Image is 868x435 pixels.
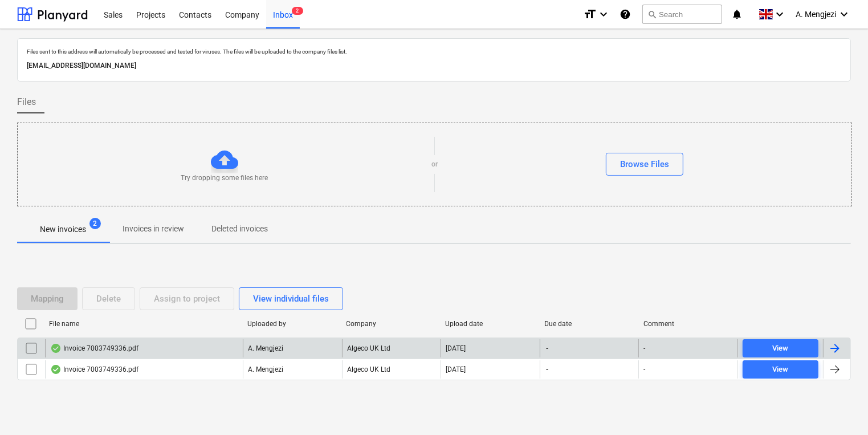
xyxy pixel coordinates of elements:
[544,320,634,328] div: Due date
[597,7,610,21] i: keyboard_arrow_down
[642,5,722,24] button: Search
[445,320,535,328] div: Upload date
[647,10,657,19] span: search
[643,365,645,373] div: -
[17,123,852,206] div: Try dropping some files hereorBrowse Files
[545,344,549,353] span: -
[50,344,62,353] div: OCR finished
[89,218,101,229] span: 2
[181,173,268,183] p: Try dropping some files here
[620,7,631,21] i: Knowledge base
[347,320,437,328] div: Company
[431,160,438,169] p: or
[743,339,818,357] button: View
[743,360,818,379] button: View
[796,10,836,19] span: A. Mengjezi
[27,60,841,72] p: [EMAIL_ADDRESS][DOMAIN_NAME]
[583,7,597,21] i: format_size
[620,157,669,172] div: Browse Files
[50,365,138,374] div: Invoice 7003749336.pdf
[248,344,283,353] p: A. Mengjezi
[446,365,466,373] div: [DATE]
[40,223,86,235] p: New invoices
[342,360,441,379] div: Algeco UK Ltd
[606,153,683,176] button: Browse Files
[50,365,62,374] div: OCR finished
[811,380,868,435] iframe: Chat Widget
[27,48,841,55] p: Files sent to this address will automatically be processed and tested for viruses. The files will...
[837,7,851,21] i: keyboard_arrow_down
[248,365,283,375] p: A. Mengjezi
[49,320,238,328] div: File name
[239,287,343,310] button: View individual files
[342,339,441,357] div: Algeco UK Ltd
[773,342,789,355] div: View
[247,320,337,328] div: Uploaded by
[123,223,184,235] p: Invoices in review
[643,320,733,328] div: Comment
[643,344,645,352] div: -
[17,95,36,109] span: Files
[253,291,329,306] div: View individual files
[773,363,789,376] div: View
[731,7,743,21] i: notifications
[545,365,549,375] span: -
[50,344,138,353] div: Invoice 7003749336.pdf
[773,7,787,21] i: keyboard_arrow_down
[211,223,268,235] p: Deleted invoices
[292,7,303,15] span: 2
[446,344,466,352] div: [DATE]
